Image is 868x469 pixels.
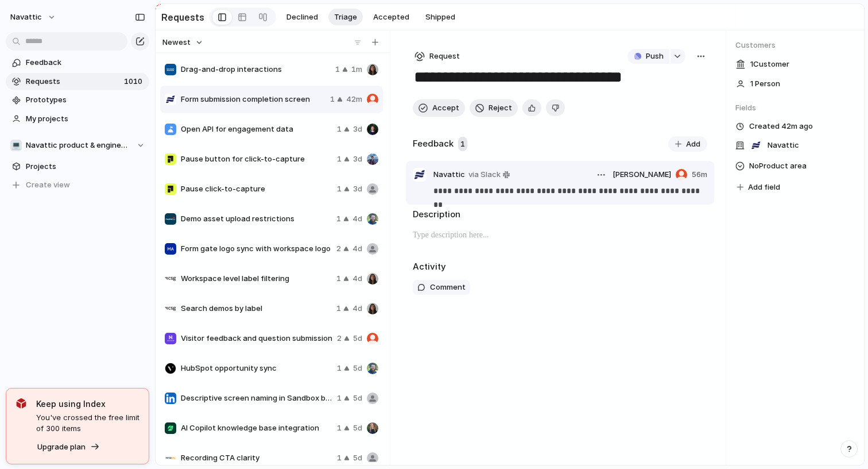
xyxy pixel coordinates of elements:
button: Upgrade plan [34,439,103,455]
span: Accept [432,102,459,114]
span: HubSpot opportunity sync [181,363,332,374]
button: Push [627,49,669,64]
button: Newest [161,35,205,50]
span: 1 [337,124,342,135]
span: 5d [353,393,362,404]
button: Add [668,136,707,152]
span: 1010 [124,76,145,87]
span: 1 [337,183,342,195]
span: Triage [334,11,357,23]
span: Demo asset upload restrictions [181,213,332,225]
span: 3d [353,124,362,135]
button: Add field [735,180,782,195]
span: Keep using Index [36,398,139,410]
button: Reject [470,99,518,117]
span: 1 [337,452,342,464]
a: Prototypes [6,91,149,109]
span: 1 Customer [750,59,789,70]
span: Accepted [373,11,409,23]
span: Descriptive screen naming in Sandbox builder [181,393,332,404]
span: 5d [353,333,362,344]
span: 4d [352,273,362,285]
span: Add [686,139,700,150]
span: Projects [26,161,145,172]
span: Search demos by label [181,303,332,314]
span: 1 [330,94,335,105]
span: Created 42m ago [749,121,813,132]
span: Workspace level label filtering [181,273,332,285]
span: Open API for engagement data [181,124,332,135]
span: 1 [336,303,341,314]
span: 1 [337,153,342,165]
a: Projects [6,158,149,175]
span: You've crossed the free limit of 300 items [36,412,139,435]
span: 2 [336,243,341,255]
span: via Slack [468,169,501,180]
button: Triage [328,9,363,26]
button: navattic [5,8,62,26]
button: Request [413,49,462,64]
h2: Activity [413,260,446,274]
span: 5d [353,363,362,374]
span: 1 [337,393,342,404]
span: Form gate logo sync with workspace logo [181,243,332,255]
span: 5d [353,452,362,464]
span: Feedback [26,57,145,68]
span: 1 [335,64,340,75]
span: Customers [735,40,855,51]
span: [PERSON_NAME] [613,169,671,180]
span: 1 [337,363,342,374]
a: Feedback [6,54,149,71]
span: 4d [352,243,362,255]
span: No Product area [749,159,807,173]
span: 2 [337,333,342,344]
span: Comment [430,282,466,293]
span: Shipped [425,11,455,23]
button: Comment [413,280,470,295]
span: Drag-and-drop interactions [181,64,331,75]
span: Navattic [433,169,465,180]
span: AI Copilot knowledge base integration [181,422,332,434]
span: 1 [337,422,342,434]
span: Requests [26,76,121,87]
span: Request [429,51,460,62]
span: navattic [10,11,42,23]
span: 3d [353,183,362,195]
span: 5d [353,422,362,434]
span: 1 [336,213,341,225]
span: 1 Person [750,78,780,90]
span: 56m [692,169,707,180]
h2: Feedback [413,137,454,151]
span: Pause button for click-to-capture [181,153,332,165]
span: Newest [162,37,191,48]
span: Visitor feedback and question submission [181,333,332,344]
span: Recording CTA clarity [181,452,332,464]
span: 4d [352,303,362,314]
span: Prototypes [26,94,145,106]
a: Requests1010 [6,73,149,90]
span: Declined [286,11,318,23]
span: My projects [26,113,145,125]
span: Upgrade plan [37,441,86,453]
button: Shipped [420,9,461,26]
span: 1m [351,64,362,75]
span: Navattic [768,140,799,151]
button: Create view [6,176,149,194]
button: 💻Navattic product & engineering [6,137,149,154]
a: My projects [6,110,149,128]
span: Form submission completion screen [181,94,325,105]
button: Accepted [367,9,415,26]
span: 3d [353,153,362,165]
span: Push [646,51,664,62]
h2: Requests [161,10,204,24]
span: 42m [346,94,362,105]
span: Reject [489,102,512,114]
span: Fields [735,102,855,114]
span: 4d [352,213,362,225]
span: Add field [748,182,780,193]
span: Create view [26,179,70,191]
span: Pause click-to-capture [181,183,332,195]
h2: Description [413,208,707,221]
button: Declined [281,9,324,26]
span: 1 [336,273,341,285]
